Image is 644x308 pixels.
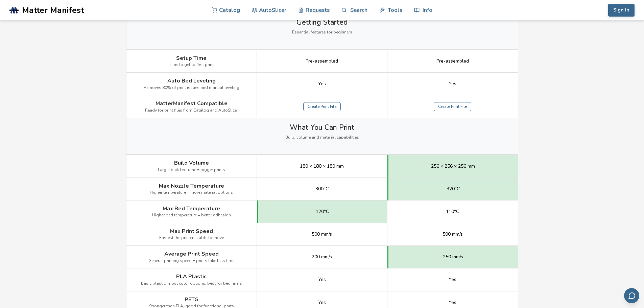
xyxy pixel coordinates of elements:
[148,259,234,263] span: General printing speed = prints take less time
[434,102,471,112] a: Create Print File
[318,81,326,87] span: Yes
[447,186,460,192] span: 320°C
[170,228,213,234] span: Max Print Speed
[167,78,216,84] span: Auto Bed Leveling
[176,55,207,61] span: Setup Time
[145,108,238,113] span: Ready for print files from Catalog and AutoSlicer
[185,297,198,303] span: PETG
[312,232,332,237] span: 500 mm/s
[156,100,228,106] span: MatterManifest Compatible
[431,164,475,169] span: 256 × 256 × 256 mm
[624,288,639,303] button: Send feedback via email
[163,206,220,212] span: Max Bed Temperature
[303,102,341,112] a: Create Print File
[306,58,338,64] span: Pre-assembled
[318,277,326,282] span: Yes
[443,232,463,237] span: 500 mm/s
[290,123,354,132] span: What You Can Print
[443,254,463,260] span: 250 mm/s
[312,254,332,260] span: 200 mm/s
[449,300,456,305] span: Yes
[169,63,214,67] span: Time to get to first print
[22,5,84,15] span: Matter Manifest
[292,30,352,35] span: Essential features for beginners
[300,164,344,169] span: 180 × 180 × 180 mm
[449,81,456,87] span: Yes
[436,58,469,64] span: Pre-assembled
[159,236,224,240] span: Fastest the printer is able to move
[316,209,329,214] span: 120°C
[449,277,456,282] span: Yes
[285,135,359,140] span: Build volume and material capabilities
[315,186,329,192] span: 300°C
[176,274,207,280] span: PLA Plastic
[158,168,225,172] span: Larger build volume = bigger prints
[152,213,231,218] span: Higher bed temperature = better adhesion
[446,209,459,214] span: 110°C
[159,183,224,189] span: Max Nozzle Temperature
[164,251,219,257] span: Average Print Speed
[318,300,326,305] span: Yes
[150,190,233,195] span: Higher temperature = more material options
[608,4,635,17] button: Sign In
[144,86,239,90] span: Removes 80% of print issues and manual leveling
[296,18,348,26] span: Getting Started
[174,160,209,166] span: Build Volume
[141,281,242,286] span: Basic plastic, most color options, best for beginners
